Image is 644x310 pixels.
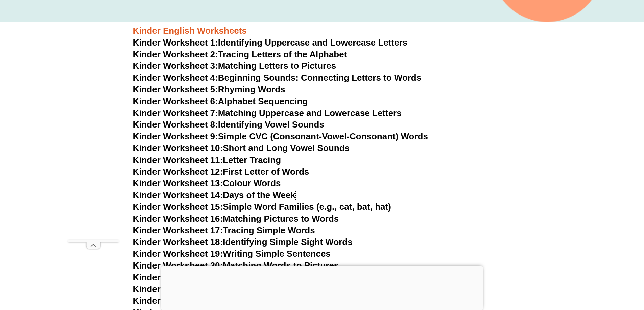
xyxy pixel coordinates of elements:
a: Kinder Worksheet 5:Rhyming Words [133,84,285,94]
span: Kinder Worksheet 15: [133,202,223,212]
a: Kinder Worksheet 13:Colour Words [133,178,281,188]
span: Kinder Worksheet 20: [133,260,223,271]
a: Kinder Worksheet 18:Identifying Simple Sight Words [133,237,353,247]
a: Kinder Worksheet 1:Identifying Uppercase and Lowercase Letters [133,37,408,48]
a: Kinder Worksheet 2:Tracing Letters of the Alphabet [133,49,347,59]
a: Kinder Worksheet 4:Beginning Sounds: Connecting Letters to Words [133,73,422,83]
span: Kinder Worksheet 14: [133,190,223,200]
a: Kinder Worksheet 8:Identifying Vowel Sounds [133,119,324,130]
span: Kinder Worksheet 23: [133,295,223,306]
iframe: Chat Widget [531,234,644,310]
span: Kinder Worksheet 2: [133,49,218,59]
a: Kinder Worksheet 16:Matching Pictures to Words [133,214,339,224]
span: Kinder Worksheet 1: [133,37,218,48]
span: Kinder Worksheet 18: [133,237,223,247]
a: Kinder Worksheet 23:Weather Words [133,295,287,306]
span: Kinder Worksheet 9: [133,131,218,141]
a: Kinder Worksheet 15:Simple Word Families (e.g., cat, bat, hat) [133,202,391,212]
a: Kinder Worksheet 11:Letter Tracing [133,155,281,165]
iframe: Advertisement [161,266,483,308]
a: Kinder Worksheet 9:Simple CVC (Consonant-Vowel-Consonant) Words [133,131,428,141]
span: Kinder Worksheet 12: [133,167,223,177]
a: Kinder Worksheet 21:Animal Names [133,272,284,282]
a: Kinder Worksheet 7:Matching Uppercase and Lowercase Letters [133,108,402,118]
a: Kinder Worksheet 20:Matching Words to Pictures [133,260,339,271]
span: Kinder Worksheet 5: [133,84,218,94]
a: Kinder Worksheet 22:Food Words [133,284,274,294]
span: Kinder Worksheet 7: [133,108,218,118]
span: Kinder Worksheet 22: [133,284,223,294]
a: Kinder Worksheet 17:Tracing Simple Words [133,225,315,235]
span: Kinder Worksheet 21: [133,272,223,282]
a: Kinder Worksheet 12:First Letter of Words [133,167,309,177]
h3: Kinder English Worksheets [133,25,511,37]
span: Kinder Worksheet 16: [133,214,223,224]
span: Kinder Worksheet 6: [133,96,218,106]
span: Kinder Worksheet 19: [133,249,223,259]
span: Kinder Worksheet 10: [133,143,223,153]
a: Kinder Worksheet 19:Writing Simple Sentences [133,249,331,259]
span: Kinder Worksheet 8: [133,119,218,130]
span: Kinder Worksheet 13: [133,178,223,188]
a: Kinder Worksheet 6:Alphabet Sequencing [133,96,308,106]
span: Kinder Worksheet 11: [133,155,223,165]
a: Kinder Worksheet 10:Short and Long Vowel Sounds [133,143,350,153]
span: Kinder Worksheet 17: [133,225,223,235]
a: Kinder Worksheet 3:Matching Letters to Pictures [133,61,336,71]
span: Kinder Worksheet 4: [133,73,218,83]
iframe: Advertisement [68,50,119,240]
a: Kinder Worksheet 14:Days of the Week [133,190,295,200]
span: Kinder Worksheet 3: [133,61,218,71]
